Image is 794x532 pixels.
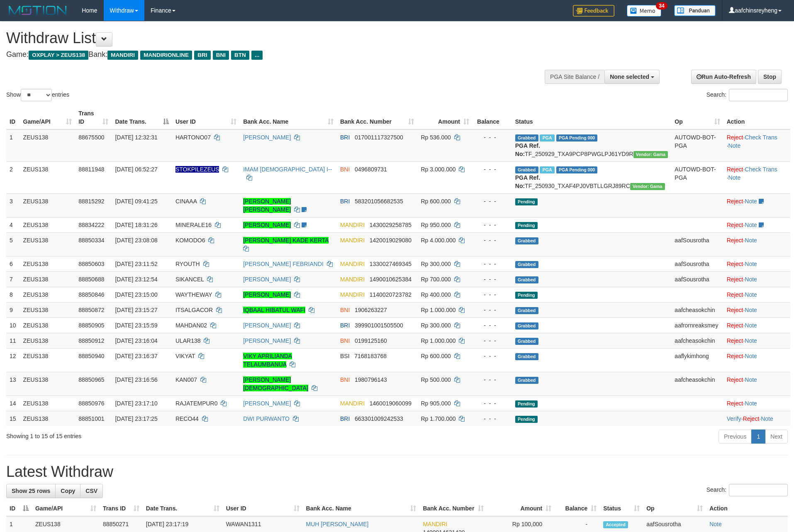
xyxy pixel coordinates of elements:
td: TF_250929_TXA9PCP8PWGLPJ61YD9R [512,129,672,162]
td: · · [723,161,790,193]
span: 34 [656,2,667,10]
td: 3 [6,193,20,217]
td: ZEUS138 [20,193,76,217]
a: Stop [758,70,782,84]
span: Grabbed [515,353,538,360]
th: User ID: activate to sort column ascending [223,501,303,516]
span: [DATE] 23:08:08 [115,237,157,244]
td: ZEUS138 [20,302,76,317]
span: Pending [515,222,538,229]
th: Bank Acc. Number: activate to sort column ascending [419,501,487,516]
b: PGA Ref. No: [515,142,540,157]
span: [DATE] 06:52:27 [115,166,157,173]
td: 2 [6,161,20,193]
span: Grabbed [515,377,538,384]
a: Note [745,322,757,329]
a: Reject [727,237,743,244]
td: 7 [6,271,20,287]
span: 88850905 [78,322,104,329]
a: Note [745,307,757,313]
th: Game/API: activate to sort column ascending [32,501,100,516]
span: [DATE] 23:11:52 [115,261,157,267]
span: [DATE] 12:32:31 [115,134,157,141]
button: None selected [604,70,660,84]
a: Reject [727,291,743,298]
span: Vendor URL: https://trx31.1velocity.biz [633,151,668,158]
a: [PERSON_NAME] [243,400,291,407]
a: [PERSON_NAME] [243,276,291,283]
label: Search: [706,484,788,496]
div: PGA Site Balance / [545,70,604,84]
span: MANDIRI [340,276,365,283]
span: 88834222 [78,222,104,228]
td: aafcheasokchin [671,333,723,348]
div: - - - [476,165,509,173]
span: Rp 1.000.000 [421,337,455,344]
td: 11 [6,333,20,348]
span: RECO44 [175,415,199,422]
td: ZEUS138 [20,372,76,395]
th: Trans ID: activate to sort column ascending [100,501,143,516]
a: MUH [PERSON_NAME] [306,521,369,527]
span: 88811948 [78,166,104,173]
span: BRI [340,322,350,329]
td: 10 [6,317,20,333]
span: KOMODO6 [175,237,205,244]
th: Bank Acc. Name: activate to sort column ascending [240,106,337,129]
span: Grabbed [515,276,538,283]
span: Show 25 rows [12,488,50,494]
span: 88850334 [78,237,104,244]
td: ZEUS138 [20,348,76,372]
a: [PERSON_NAME] [243,134,291,141]
td: · [723,217,790,232]
span: OXPLAY > ZEUS138 [29,51,88,60]
span: [DATE] 23:17:10 [115,400,157,407]
div: - - - [476,376,509,384]
span: 88850940 [78,353,104,359]
td: · [723,287,790,302]
a: Next [765,430,788,444]
span: BRI [340,198,350,205]
span: Copy 1980796143 to clipboard [355,376,387,383]
img: Button%20Memo.svg [627,5,662,17]
td: 14 [6,395,20,411]
td: ZEUS138 [20,287,76,302]
span: MANDIRIONLINE [140,51,192,60]
a: Verify [727,415,741,422]
span: MINERALE16 [175,222,212,228]
span: Rp 905.000 [421,400,451,407]
th: Status [512,106,672,129]
span: Nama rekening ada tanda titik/strip, harap diedit [175,166,219,173]
span: 88850603 [78,261,104,267]
td: 5 [6,232,20,256]
span: PGA Pending [556,134,598,142]
div: - - - [476,236,509,244]
td: 1 [6,129,20,162]
div: - - - [476,260,509,268]
span: 88851001 [78,415,104,422]
span: Pending [515,292,538,299]
td: ZEUS138 [20,217,76,232]
div: - - - [476,275,509,283]
span: [DATE] 23:16:37 [115,353,157,359]
span: Grabbed [515,307,538,314]
span: MANDIRI [340,291,365,298]
span: Pending [515,198,538,205]
th: Status: activate to sort column ascending [600,501,643,516]
a: [PERSON_NAME] [243,337,291,344]
span: 88815292 [78,198,104,205]
td: ZEUS138 [20,395,76,411]
td: aafcheasokchin [671,372,723,395]
td: · [723,271,790,287]
a: Reject [727,307,743,313]
td: 15 [6,411,20,426]
a: [PERSON_NAME] FEBRIANDI [243,261,324,267]
span: [DATE] 18:31:26 [115,222,157,228]
label: Search: [706,89,788,101]
div: - - - [476,221,509,229]
span: 88850912 [78,337,104,344]
span: Rp 4.000.000 [421,237,455,244]
span: ... [251,51,263,60]
span: BRI [340,415,350,422]
span: Rp 600.000 [421,353,451,359]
